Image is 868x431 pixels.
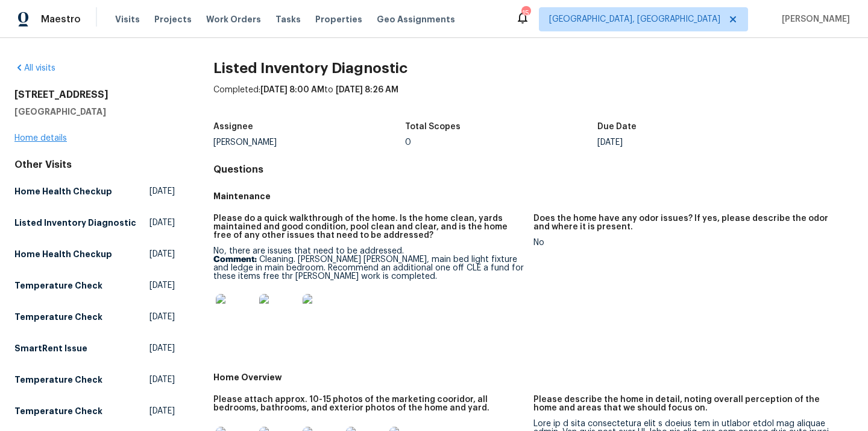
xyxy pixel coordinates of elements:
a: Home Health Checkup[DATE] [14,243,175,265]
b: Comment: [213,255,257,264]
h5: Please describe the home in detail, noting overall perception of the home and areas that we shoul... [533,395,844,412]
span: [DATE] [149,342,175,354]
div: No [533,238,844,247]
h5: Assignee [213,123,253,131]
a: Temperature Check[DATE] [14,306,175,328]
span: Maestro [41,13,81,25]
h5: Total Scopes [405,123,461,131]
div: 15 [521,7,530,19]
span: [DATE] [149,311,175,323]
span: [DATE] [149,217,175,229]
a: SmartRent Issue[DATE] [14,337,175,359]
span: Properties [315,13,362,25]
h5: Home Health Checkup [14,248,112,260]
p: Cleaning. [PERSON_NAME] [PERSON_NAME], main bed light fixture and ledge in main bedroom. Recommen... [213,255,524,281]
h5: Temperature Check [14,279,102,292]
a: Temperature Check[DATE] [14,400,175,422]
h2: Listed Inventory Diagnostic [213,62,854,74]
h5: Temperature Check [14,311,102,323]
span: Tasks [275,15,301,24]
a: Home Health Checkup[DATE] [14,180,175,202]
h4: Questions [213,164,854,176]
span: Projects [154,13,192,25]
span: [DATE] [149,279,175,292]
h5: Temperature Check [14,405,102,417]
span: [DATE] [149,374,175,386]
span: Geo Assignments [377,13,455,25]
h5: SmartRent Issue [14,342,87,354]
div: [DATE] [597,138,790,147]
div: [PERSON_NAME] [213,138,406,147]
h2: [STREET_ADDRESS] [14,89,175,101]
span: [PERSON_NAME] [777,13,850,25]
a: Listed Inventory Diagnostic[DATE] [14,212,175,234]
a: All visits [14,64,55,72]
h5: Does the home have any odor issues? If yes, please describe the odor and where it is present. [533,214,844,231]
span: Visits [115,13,140,25]
span: [DATE] [149,185,175,197]
h5: Please attach approx. 10-15 photos of the marketing cooridor, all bedrooms, bathrooms, and exteri... [213,395,524,412]
h5: Listed Inventory Diagnostic [14,217,136,229]
h5: Home Overview [213,371,854,383]
h5: Due Date [597,123,637,131]
a: Temperature Check[DATE] [14,369,175,391]
div: 0 [405,138,597,147]
h5: Please do a quick walkthrough of the home. Is the home clean, yards maintained and good condition... [213,214,524,240]
div: No, there are issues that need to be addressed. [213,247,524,340]
span: [GEOGRAPHIC_DATA], [GEOGRAPHIC_DATA] [549,13,720,25]
span: Work Orders [206,13,261,25]
a: Home details [14,134,67,142]
span: [DATE] [149,405,175,417]
div: Other Visits [14,159,175,171]
span: [DATE] 8:00 AM [260,86,324,94]
span: [DATE] [149,248,175,260]
h5: Home Health Checkup [14,185,112,197]
span: [DATE] 8:26 AM [336,86,398,94]
h5: Temperature Check [14,374,102,386]
div: Completed: to [213,84,854,115]
a: Temperature Check[DATE] [14,275,175,296]
h5: Maintenance [213,190,854,202]
h5: [GEOGRAPHIC_DATA] [14,106,175,118]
